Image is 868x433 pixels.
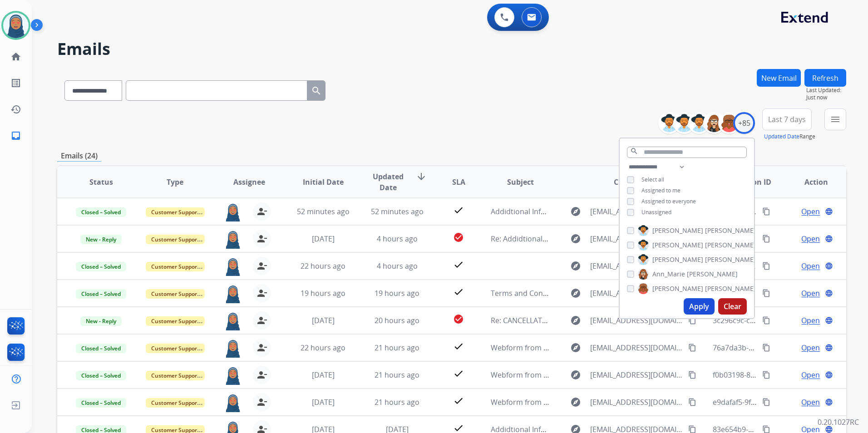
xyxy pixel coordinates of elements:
[818,417,859,428] p: 0.20.1027RC
[688,371,696,379] mat-icon: content_copy
[76,398,126,408] span: Closed – Solved
[491,288,567,298] span: Terms and Conditions
[570,369,581,380] mat-icon: explore
[507,177,534,187] span: Subject
[825,316,833,325] mat-icon: language
[76,262,126,271] span: Closed – Solved
[233,177,265,187] span: Assignee
[10,104,21,115] mat-icon: history
[10,78,21,89] mat-icon: list_alt
[801,288,820,299] span: Open
[491,234,585,244] span: Re: Addidtional Information
[256,369,267,380] mat-icon: person_remove
[368,171,409,193] span: Updated Date
[377,234,418,244] span: 4 hours ago
[57,40,846,58] h2: Emails
[825,398,833,406] mat-icon: language
[453,395,464,406] mat-icon: check
[491,370,696,380] span: Webform from [EMAIL_ADDRESS][DOMAIN_NAME] on [DATE]
[167,177,183,187] span: Type
[652,284,703,293] span: [PERSON_NAME]
[570,206,581,217] mat-icon: explore
[614,177,649,187] span: Customer
[146,262,205,271] span: Customer Support
[491,315,696,325] span: Re: CANCELLATION OF 5-YEAR fURNITURE PROTECTION PLAN
[762,371,770,379] mat-icon: content_copy
[801,397,820,408] span: Open
[762,344,770,352] mat-icon: content_copy
[416,171,427,182] mat-icon: arrow_downward
[801,369,820,380] span: Open
[801,315,820,326] span: Open
[801,261,820,271] span: Open
[224,257,242,276] img: agent-avatar
[590,261,683,271] span: [EMAIL_ADDRESS][DOMAIN_NAME]
[688,344,696,352] mat-icon: content_copy
[652,255,703,264] span: [PERSON_NAME]
[80,235,122,244] span: New - Reply
[453,341,464,352] mat-icon: check
[224,311,242,330] img: agent-avatar
[570,233,581,244] mat-icon: explore
[757,69,801,87] button: New Email
[713,397,848,407] span: e9dafaf5-9f18-49a6-9370-dadc183c9037
[652,270,685,279] span: Ann_Marie
[375,343,419,353] span: 21 hours ago
[453,368,464,379] mat-icon: check
[301,343,345,353] span: 22 hours ago
[772,166,846,198] th: Action
[256,342,267,353] mat-icon: person_remove
[146,316,205,326] span: Customer Support
[570,315,581,326] mat-icon: explore
[256,288,267,299] mat-icon: person_remove
[312,234,335,244] span: [DATE]
[825,235,833,243] mat-icon: language
[146,207,205,217] span: Customer Support
[80,316,122,326] span: New - Reply
[570,288,581,299] mat-icon: explore
[10,130,21,141] mat-icon: inbox
[256,233,267,244] mat-icon: person_remove
[453,232,464,243] mat-icon: check_circle
[491,207,573,216] span: Addidtional Information
[301,261,345,271] span: 22 hours ago
[762,398,770,406] mat-icon: content_copy
[371,207,424,216] span: 52 minutes ago
[762,108,812,130] button: Last 7 days
[224,202,242,221] img: agent-avatar
[375,288,419,298] span: 19 hours ago
[375,370,419,380] span: 21 hours ago
[590,233,683,244] span: [EMAIL_ADDRESS][DOMAIN_NAME]
[146,398,205,408] span: Customer Support
[590,342,683,353] span: [EMAIL_ADDRESS][DOMAIN_NAME]
[830,114,841,125] mat-icon: menu
[825,371,833,379] mat-icon: language
[688,398,696,406] mat-icon: content_copy
[684,298,715,315] button: Apply
[688,316,696,325] mat-icon: content_copy
[453,205,464,216] mat-icon: check
[224,230,242,249] img: agent-avatar
[713,370,853,380] span: f0b03198-8d5d-454b-81ab-8e33c224ad47
[256,397,267,408] mat-icon: person_remove
[768,118,806,121] span: Last 7 days
[224,366,242,385] img: agent-avatar
[825,207,833,216] mat-icon: language
[146,344,205,353] span: Customer Support
[806,87,846,94] span: Last Updated:
[312,397,335,407] span: [DATE]
[762,289,770,297] mat-icon: content_copy
[297,207,350,216] span: 52 minutes ago
[311,85,322,96] mat-icon: search
[3,13,29,38] img: avatar
[641,187,681,194] span: Assigned to me
[146,371,205,380] span: Customer Support
[713,315,844,325] span: 3c296c9c-cf97-43e2-9c64-c51087e7f9f0
[630,147,638,155] mat-icon: search
[687,270,738,279] span: [PERSON_NAME]
[641,208,671,216] span: Unassigned
[801,233,820,244] span: Open
[590,397,683,408] span: [EMAIL_ADDRESS][DOMAIN_NAME]
[256,206,267,217] mat-icon: person_remove
[301,288,345,298] span: 19 hours ago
